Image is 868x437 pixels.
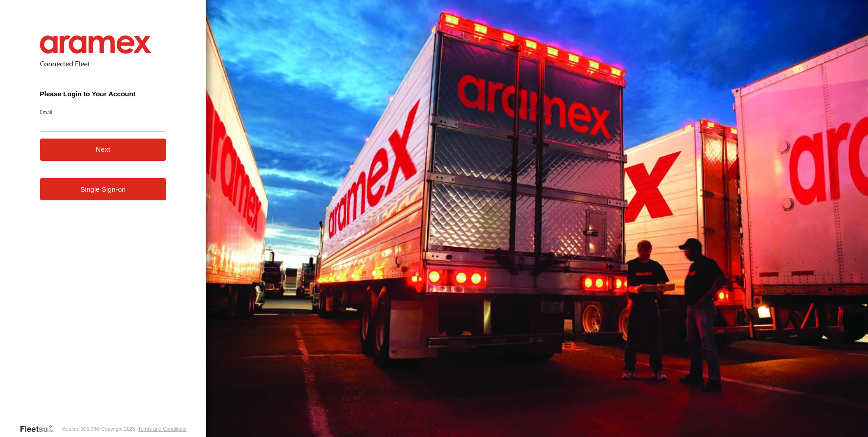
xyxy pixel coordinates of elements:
a: Single Sign-on [40,178,167,200]
div: Version: 305.03 [61,426,96,432]
h3: Please Login to Your Account [40,90,167,98]
a: Visit our Website [20,424,61,433]
img: Aramex [40,35,152,54]
h2: Connected Fleet [40,59,167,68]
label: Email [40,109,167,115]
div: © Copyright 2025 - [96,426,187,432]
button: Next [40,139,167,161]
a: Terms and Conditions [138,426,186,432]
